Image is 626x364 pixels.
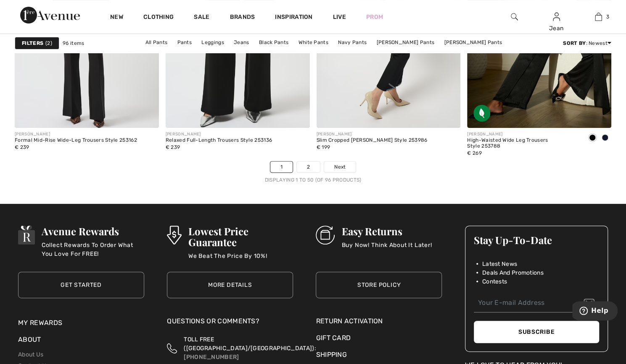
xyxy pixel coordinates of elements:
[22,39,43,47] strong: Filters
[316,226,335,244] img: Easy Returns
[473,105,490,122] img: Sustainable Fabric
[143,13,174,22] a: Clothing
[341,241,432,257] p: Buy Now! Think About It Later!
[599,131,611,145] div: Midnight Blue
[18,335,144,349] div: About
[333,13,346,21] a: Live
[15,161,611,184] nav: Page navigation
[167,226,181,244] img: Lowest Price Guarantee
[586,131,599,145] div: Black
[270,161,293,172] a: 1
[18,319,62,327] a: My Rewards
[166,144,180,150] span: € 239
[297,161,320,172] a: 2
[334,163,346,171] span: Next
[474,234,599,245] h3: Stay Up-To-Date
[482,277,507,286] span: Contests
[230,13,255,22] a: Brands
[42,241,144,257] p: Collect Rewards To Order What You Love For FREE!
[316,351,346,359] a: Shipping
[511,12,518,22] img: search the website
[255,37,293,48] a: Black Pants
[316,333,442,343] a: Gift Card
[197,37,228,48] a: Leggings
[184,336,316,352] span: TOLL FREE ([GEOGRAPHIC_DATA]/[GEOGRAPHIC_DATA]):
[188,252,293,268] p: We Beat The Price By 10%!
[317,138,428,143] div: Slim Cropped [PERSON_NAME] Style 253986
[334,37,371,48] a: Navy Pants
[15,176,611,184] div: Displaying 1 to 50 (of 96 products)
[230,37,254,48] a: Jeans
[595,12,602,22] img: My Bag
[166,131,272,138] div: [PERSON_NAME]
[563,39,611,47] div: : Newest
[141,37,172,48] a: All Pants
[188,226,293,247] h3: Lowest Price Guarantee
[20,7,80,23] img: 1ère Avenue
[15,131,137,138] div: [PERSON_NAME]
[167,316,293,330] div: Questions or Comments?
[317,144,330,150] span: € 199
[294,37,332,48] a: White Pants
[474,294,599,312] input: Your E-mail Address
[42,226,144,237] h3: Avenue Rewards
[467,138,579,149] div: High-Waisted Wide Leg Trousers Style 253788
[275,13,312,22] span: Inspiration
[553,12,560,22] img: My Info
[18,226,35,244] img: Avenue Rewards
[166,138,272,143] div: Relaxed Full-Length Trousers Style 253136
[15,144,29,150] span: € 239
[15,138,137,143] div: Formal Mid-Rise Wide-Leg Trousers Style 253162
[440,37,506,48] a: [PERSON_NAME] Pants
[194,13,209,22] a: Sale
[167,272,293,298] a: More Details
[173,37,196,48] a: Pants
[467,150,482,156] span: € 269
[324,161,356,172] a: Next
[372,37,438,48] a: [PERSON_NAME] Pants
[467,131,579,138] div: [PERSON_NAME]
[316,316,442,326] a: Return Activation
[482,260,517,268] span: Latest News
[18,272,144,298] a: Get Started
[572,301,618,322] iframe: Opens a widget where you can find more information
[553,13,560,21] a: Sign In
[63,39,84,47] span: 96 items
[536,24,577,33] div: Jean
[341,226,432,237] h3: Easy Returns
[167,335,177,361] img: Toll Free (Canada/US)
[366,13,383,21] a: Prom
[184,354,239,361] a: [PHONE_NUMBER]
[317,131,428,138] div: [PERSON_NAME]
[18,351,43,358] a: About Us
[45,39,52,47] span: 2
[474,321,599,343] button: Subscribe
[482,268,544,277] span: Deals And Promotions
[110,13,123,22] a: New
[563,40,586,46] strong: Sort By
[578,12,619,22] a: 3
[606,13,609,21] span: 3
[316,272,442,298] a: Store Policy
